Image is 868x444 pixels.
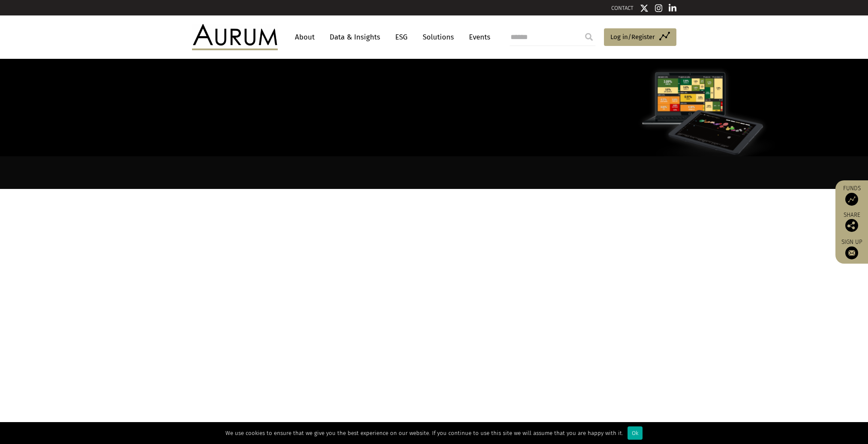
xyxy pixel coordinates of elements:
a: About [291,29,319,45]
div: Share [840,212,864,232]
div: Ok [628,426,643,440]
img: Sign up to our newsletter [845,246,858,259]
img: Access Funds [845,193,858,206]
a: Log in/Register [604,28,676,46]
input: Submit [580,28,598,46]
span: Log in/Register [610,32,655,42]
img: Linkedin icon [669,4,676,12]
img: Twitter icon [640,4,649,12]
a: Events [465,29,490,45]
img: Instagram icon [655,4,663,12]
a: Funds [840,185,864,206]
a: Data & Insights [325,29,384,45]
img: Aurum [192,24,278,50]
a: Sign up [840,238,864,259]
a: ESG [391,29,412,45]
a: Solutions [418,29,458,45]
img: Share this post [845,219,858,232]
a: CONTACT [611,5,634,11]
